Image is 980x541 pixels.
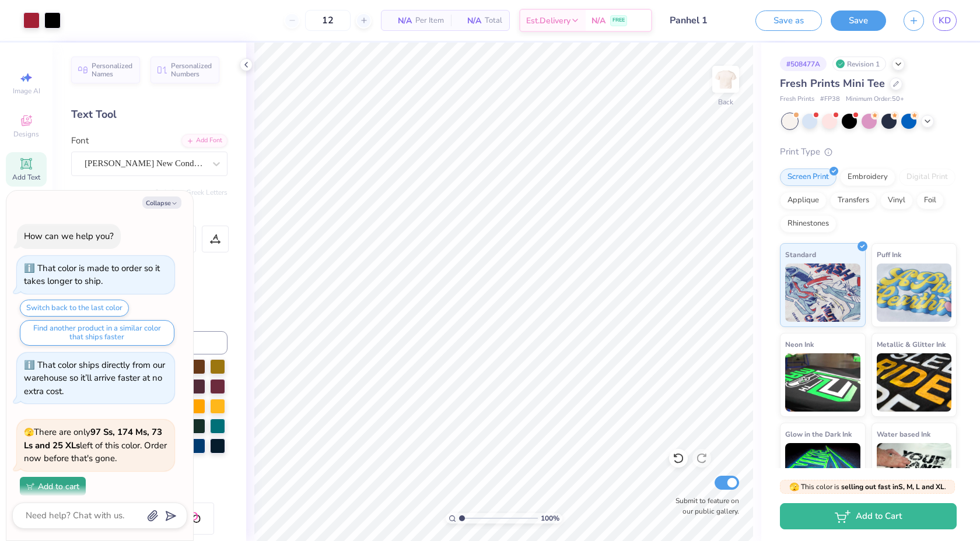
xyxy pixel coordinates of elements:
[780,94,814,104] span: Fresh Prints
[830,192,877,209] div: Transfers
[612,16,625,24] span: FREE
[415,15,444,27] span: Per Item
[939,14,951,27] span: KD
[780,503,957,529] button: Add to Cart
[877,353,952,412] img: Metallic & Glitter Ink
[780,168,836,186] div: Screen Print
[877,338,946,350] span: Metallic & Glitter Ink
[12,173,40,182] span: Add Text
[785,443,860,501] img: Glow in the Dark Ink
[305,10,351,31] input: – –
[785,353,860,412] img: Neon Ink
[780,145,957,159] div: Print Type
[846,94,904,104] span: Minimum Order: 50 +
[718,97,733,107] div: Back
[789,482,946,492] span: This color is .
[24,427,34,438] span: 🫣
[458,15,481,27] span: N/A
[388,15,412,27] span: N/A
[24,426,162,451] strong: 97 Ss, 174 Ms, 73 Ls and 25 XLs
[13,86,40,96] span: Image AI
[785,264,860,322] img: Standard
[142,196,181,209] button: Collapse
[669,496,739,517] label: Submit to feature on our public gallery.
[841,482,944,491] strong: selling out fast in S, M, L and XL
[933,10,957,31] a: KD
[181,134,228,147] div: Add Font
[24,426,167,464] span: There are only left of this color. Order now before that's gone.
[485,15,502,27] span: Total
[785,338,814,350] span: Neon Ink
[831,10,886,31] button: Save
[13,129,39,139] span: Designs
[24,262,160,287] div: That color is made to order so it takes longer to ship.
[541,513,559,524] span: 100 %
[26,483,34,490] img: Add to cart
[789,482,799,493] span: 🫣
[899,168,956,186] div: Digital Print
[820,94,840,104] span: # FP38
[877,428,930,440] span: Water based Ink
[780,57,827,71] div: # 508477A
[877,248,901,261] span: Puff Ink
[20,320,174,346] button: Find another product in a similar color that ships faster
[171,62,212,78] span: Personalized Numbers
[526,15,570,27] span: Est. Delivery
[832,57,886,71] div: Revision 1
[155,188,228,197] button: Switch to Greek Letters
[780,192,827,209] div: Applique
[714,68,737,91] img: Back
[780,215,836,233] div: Rhinestones
[840,168,895,186] div: Embroidery
[785,428,852,440] span: Glow in the Dark Ink
[24,359,165,397] div: That color ships directly from our warehouse so it’ll arrive faster at no extra cost.
[661,9,747,32] input: Untitled Design
[20,477,86,496] button: Add to cart
[24,230,114,242] div: How can we help you?
[20,300,129,317] button: Switch back to the last color
[755,10,822,31] button: Save as
[780,76,885,90] span: Fresh Prints Mini Tee
[877,443,952,501] img: Water based Ink
[785,248,816,261] span: Standard
[880,192,913,209] div: Vinyl
[71,107,228,122] div: Text Tool
[92,62,133,78] span: Personalized Names
[877,264,952,322] img: Puff Ink
[591,15,605,27] span: N/A
[916,192,944,209] div: Foil
[71,134,89,147] label: Font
